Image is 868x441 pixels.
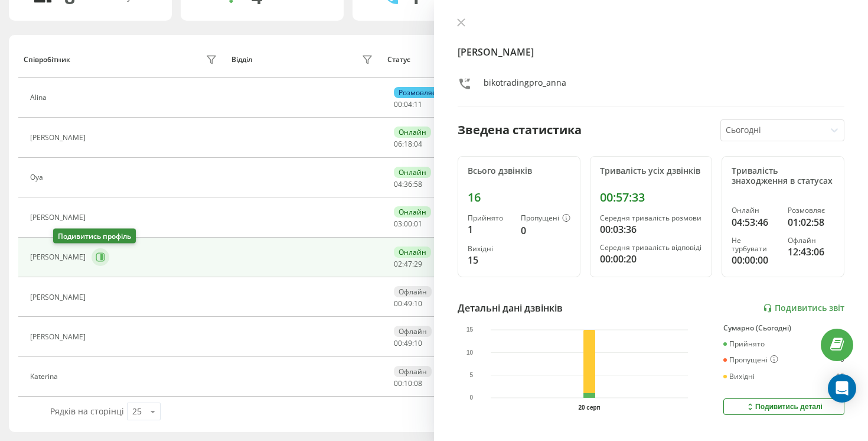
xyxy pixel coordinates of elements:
div: 00:00:20 [600,252,703,266]
div: 16 [468,190,570,205]
span: 08 [414,378,422,388]
div: Прийнято [468,214,511,222]
span: 29 [414,259,422,269]
div: 12:43:06 [788,245,834,259]
div: Статус [387,56,410,64]
div: : : [394,220,422,228]
div: Офлайн [394,326,432,337]
div: : : [394,100,422,109]
div: Тривалість знаходження в статусах [732,166,834,186]
div: 0 [521,223,570,238]
span: 00 [394,99,402,109]
div: Вихідні [468,245,511,253]
div: Вихідні [723,372,755,381]
span: 10 [404,378,412,388]
span: 04 [394,179,402,189]
div: Середня тривалість розмови [600,214,703,222]
span: 01 [414,219,422,229]
span: 04 [414,139,422,149]
span: 18 [404,139,412,149]
text: 15 [466,327,474,333]
div: [PERSON_NAME] [30,134,89,142]
div: Сумарно (Сьогодні) [723,324,844,332]
div: Тривалість усіх дзвінків [600,166,703,176]
div: Відділ [231,56,252,64]
div: Офлайн [394,366,432,377]
div: 25 [132,406,142,417]
span: 11 [414,99,422,109]
span: 36 [404,179,412,189]
div: : : [394,339,422,348]
div: Онлайн [394,206,431,218]
span: 00 [394,338,402,348]
div: Детальні дані дзвінків [458,301,563,315]
div: Не турбувати [732,236,778,254]
h4: [PERSON_NAME] [458,45,844,59]
span: Рядків на сторінці [50,406,124,417]
div: : : [394,380,422,388]
span: 00 [404,219,412,229]
div: [PERSON_NAME] [30,213,89,222]
div: : : [394,140,422,148]
div: [PERSON_NAME] [30,293,89,301]
div: : : [394,300,422,308]
span: 58 [414,179,422,189]
div: bikotradingpro_anna [484,77,566,94]
div: 04:53:46 [732,215,778,229]
div: 01:02:58 [788,215,834,229]
div: Прийнято [723,340,765,348]
text: 10 [466,349,474,356]
div: 1 [468,222,511,236]
div: : : [394,180,422,189]
div: [PERSON_NAME] [30,253,89,261]
text: 20 серп [579,404,601,411]
div: 15 [836,372,844,381]
div: Пропущені [521,214,570,223]
div: 00:03:36 [600,222,703,236]
div: Середня тривалість відповіді [600,244,703,252]
div: Розмовляє [394,87,440,98]
span: 49 [404,338,412,348]
div: Alina [30,93,50,102]
div: Oya [30,173,46,181]
div: Зведена статистика [458,121,582,139]
span: 02 [394,259,402,269]
span: 10 [414,299,422,309]
a: Подивитись звіт [763,303,844,313]
div: Співробітник [24,56,70,64]
span: 06 [394,139,402,149]
span: 00 [394,378,402,388]
button: Подивитись деталі [723,398,844,415]
span: 03 [394,219,402,229]
span: 49 [404,299,412,309]
div: Онлайн [394,167,431,178]
div: Подивитись деталі [745,402,823,411]
div: 00:57:33 [600,190,703,205]
div: Подивитись профіль [53,229,136,244]
div: 00:00:00 [732,253,778,267]
div: Онлайн [394,247,431,258]
div: Всього дзвінків [468,166,570,176]
span: 47 [404,259,412,269]
div: Open Intercom Messenger [828,374,856,403]
div: 15 [468,253,511,267]
div: Розмовляє [788,206,834,215]
text: 0 [470,395,474,401]
div: Katerina [30,372,61,381]
div: : : [394,260,422,268]
div: Онлайн [394,127,431,138]
span: 10 [414,338,422,348]
span: 00 [394,299,402,309]
div: [PERSON_NAME] [30,333,89,341]
div: Офлайн [394,286,432,297]
div: Пропущені [723,355,778,365]
div: Офлайн [788,236,834,245]
text: 5 [470,372,474,378]
div: Онлайн [732,206,778,215]
span: 04 [404,99,412,109]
